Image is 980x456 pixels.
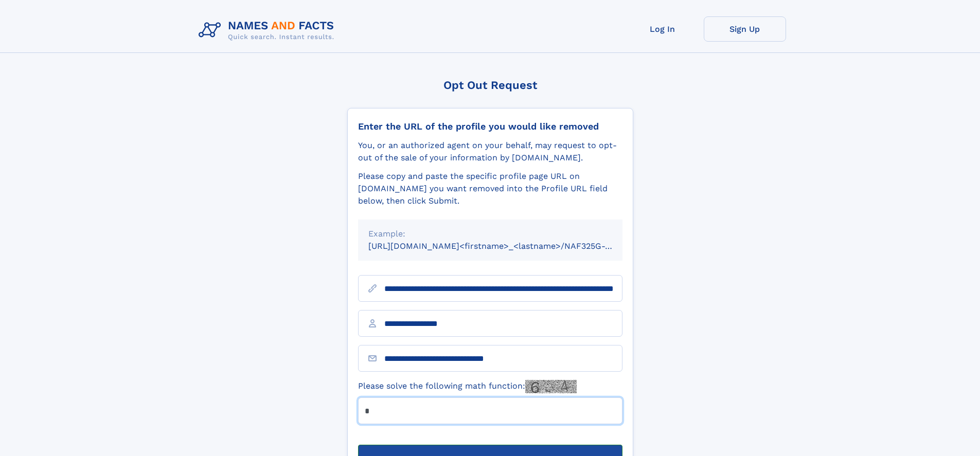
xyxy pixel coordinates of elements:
[368,228,612,240] div: Example:
[368,241,642,251] small: [URL][DOMAIN_NAME]<firstname>_<lastname>/NAF325G-xxxxxxxx
[347,79,633,92] div: Opt Out Request
[194,16,343,44] img: Logo Names and Facts
[358,170,622,207] div: Please copy and paste the specific profile page URL on [DOMAIN_NAME] you want removed into the Pr...
[621,16,704,42] a: Log In
[358,380,577,393] label: Please solve the following math function:
[358,121,622,132] div: Enter the URL of the profile you would like removed
[358,139,622,164] div: You, or an authorized agent on your behalf, may request to opt-out of the sale of your informatio...
[704,16,786,42] a: Sign Up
